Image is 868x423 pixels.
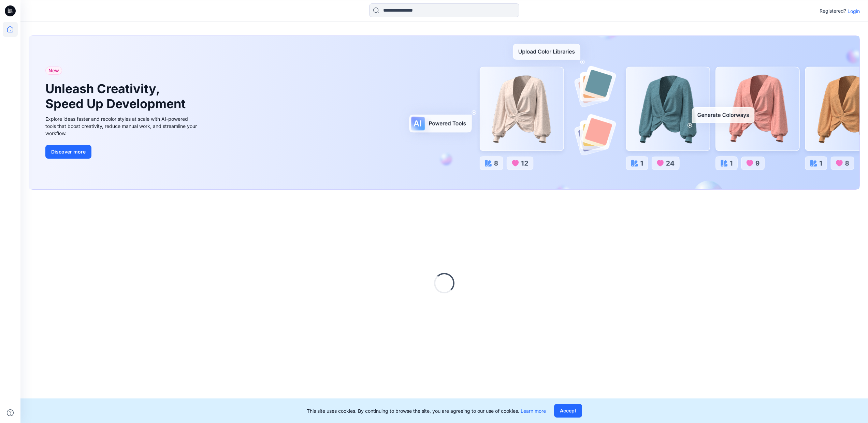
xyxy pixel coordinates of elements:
[307,407,546,414] p: This site uses cookies. By continuing to browse the site, you are agreeing to our use of cookies.
[848,8,860,15] p: Login
[48,67,59,75] span: New
[45,145,199,159] a: Discover more
[554,404,582,418] button: Accept
[45,82,189,111] h1: Unleash Creativity, Speed Up Development
[45,115,199,137] div: Explore ideas faster and recolor styles at scale with AI-powered tools that boost creativity, red...
[820,7,846,15] p: Registered?
[45,145,91,159] button: Discover more
[521,408,546,414] a: Learn more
